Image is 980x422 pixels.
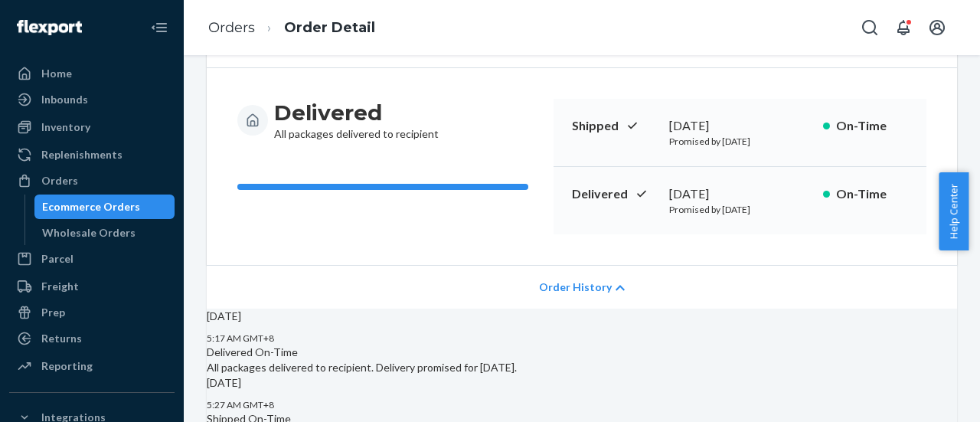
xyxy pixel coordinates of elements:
[9,247,175,271] a: Parcel
[9,142,175,167] a: Replenishments
[207,332,957,345] p: 5:17 AM GMT+8
[669,135,811,148] p: Promised by [DATE]
[9,115,175,139] a: Inventory
[9,274,175,299] a: Freight
[41,119,90,135] div: Inventory
[34,221,175,245] a: Wholesale Orders
[9,168,175,193] a: Orders
[42,199,140,214] div: Ecommerce Orders
[41,331,82,346] div: Returns
[9,300,175,325] a: Prep
[539,280,612,295] span: Order History
[888,12,919,43] button: Open notifications
[9,326,175,351] a: Returns
[836,185,908,203] p: On-Time
[34,195,175,219] a: Ecommerce Orders
[207,345,957,375] div: All packages delivered to recipient. Delivery promised for [DATE].
[572,117,657,135] p: Shipped
[572,185,657,203] p: Delivered
[9,354,175,378] a: Reporting
[669,203,811,216] p: Promised by [DATE]
[41,279,79,294] div: Freight
[208,19,255,36] a: Orders
[669,185,811,203] div: [DATE]
[207,309,957,324] p: [DATE]
[17,20,82,35] img: Flexport logo
[207,398,957,411] p: 5:27 AM GMT+8
[42,225,136,240] div: Wholesale Orders
[41,66,72,81] div: Home
[274,99,439,126] h3: Delivered
[836,117,908,135] p: On-Time
[9,61,175,86] a: Home
[669,117,811,135] div: [DATE]
[41,92,88,107] div: Inbounds
[207,375,957,391] p: [DATE]
[274,99,439,142] div: All packages delivered to recipient
[9,87,175,112] a: Inbounds
[144,12,175,43] button: Close Navigation
[41,173,78,188] div: Orders
[41,305,65,320] div: Prep
[41,251,73,267] div: Parcel
[41,147,122,162] div: Replenishments
[207,345,957,360] div: Delivered On-Time
[284,19,375,36] a: Order Detail
[854,12,885,43] button: Open Search Box
[922,12,952,43] button: Open account menu
[41,358,93,374] div: Reporting
[196,5,387,51] ol: breadcrumbs
[939,172,969,250] button: Help Center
